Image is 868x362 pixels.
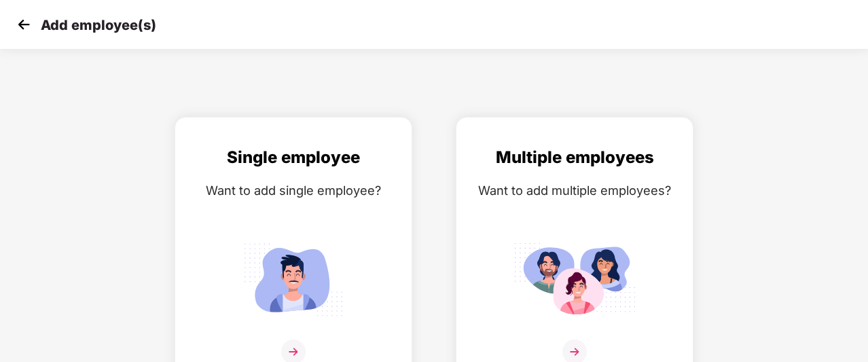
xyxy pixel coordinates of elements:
div: Multiple employees [470,145,679,170]
img: svg+xml;base64,PHN2ZyB4bWxucz0iaHR0cDovL3d3dy53My5vcmcvMjAwMC9zdmciIGlkPSJTaW5nbGVfZW1wbG95ZWUiIH... [232,237,355,322]
div: Want to add single employee? [189,181,398,200]
div: Want to add multiple employees? [470,181,679,200]
img: svg+xml;base64,PHN2ZyB4bWxucz0iaHR0cDovL3d3dy53My5vcmcvMjAwMC9zdmciIHdpZHRoPSIzMCIgaGVpZ2h0PSIzMC... [14,14,34,35]
p: Add employee(s) [41,17,156,33]
div: Single employee [189,145,398,170]
img: svg+xml;base64,PHN2ZyB4bWxucz0iaHR0cDovL3d3dy53My5vcmcvMjAwMC9zdmciIGlkPSJNdWx0aXBsZV9lbXBsb3llZS... [513,237,636,322]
